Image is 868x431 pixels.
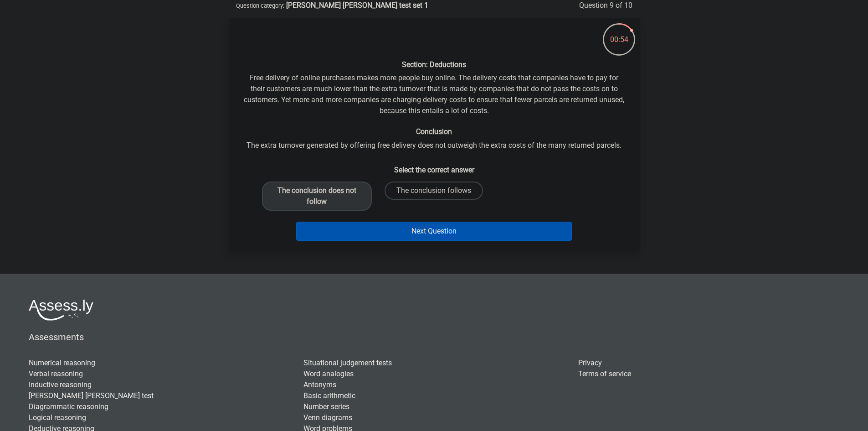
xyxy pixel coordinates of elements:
a: Situational judgement tests [303,358,392,367]
a: Numerical reasoning [29,358,95,367]
a: Logical reasoning [29,413,86,422]
img: Assessly logo [29,299,93,321]
a: Diagrammatic reasoning [29,402,108,411]
a: Word analogies [303,369,354,378]
button: Next Question [296,222,572,241]
a: Venn diagrams [303,413,352,422]
h6: Conclusion [243,127,625,136]
a: Basic arithmetic [303,391,355,400]
strong: [PERSON_NAME] [PERSON_NAME] test set 1 [286,1,428,10]
h5: Assessments [29,332,839,343]
label: The conclusion follows [385,182,483,200]
small: Question category: [236,2,284,9]
h6: Section: Deductions [243,60,625,69]
a: Number series [303,402,349,411]
a: Terms of service [578,369,631,378]
label: The conclusion does not follow [262,182,372,211]
a: Antonyms [303,380,336,389]
div: 00:54 [602,22,636,45]
a: [PERSON_NAME] [PERSON_NAME] test [29,391,154,400]
a: Verbal reasoning [29,369,83,378]
a: Inductive reasoning [29,380,92,389]
h6: Select the correct answer [243,158,625,174]
a: Privacy [578,358,602,367]
div: Free delivery of online purchases makes more people buy online. The delivery costs that companies... [232,26,636,244]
